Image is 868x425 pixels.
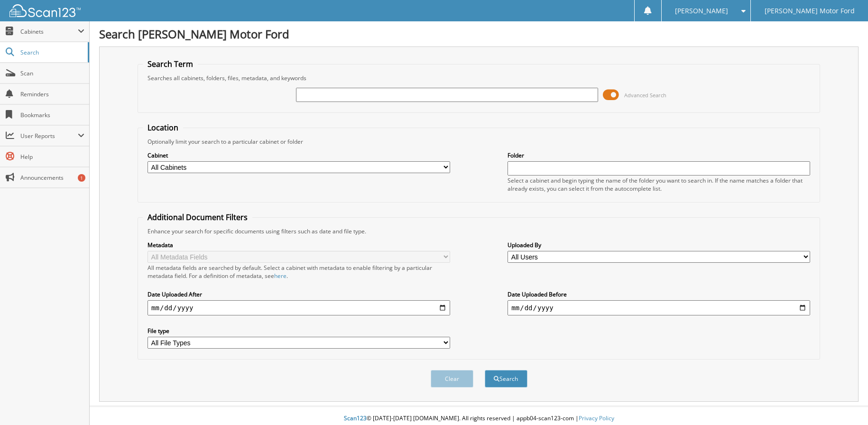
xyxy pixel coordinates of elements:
[485,370,527,388] button: Search
[508,176,810,193] div: Select a cabinet and begin typing the name of the folder you want to search in. If the name match...
[20,174,84,182] span: Announcements
[143,212,252,222] legend: Additional Document Filters
[143,227,815,235] div: Enhance your search for specific documents using filters such as date and file type.
[344,414,367,422] span: Scan123
[148,327,450,335] label: File type
[508,290,810,298] label: Date Uploaded Before
[20,48,83,56] span: Search
[148,264,450,280] div: All metadata fields are searched by default. Select a cabinet with metadata to enable filtering b...
[508,300,810,315] input: end
[20,69,84,77] span: Scan
[148,290,450,298] label: Date Uploaded After
[143,59,198,69] legend: Search Term
[20,132,78,140] span: User Reports
[765,8,855,14] span: [PERSON_NAME] Motor Ford
[143,122,183,133] legend: Location
[431,370,473,388] button: Clear
[20,28,78,36] span: Cabinets
[148,241,450,249] label: Metadata
[579,414,614,422] a: Privacy Policy
[99,26,859,42] h1: Search [PERSON_NAME] Motor Ford
[20,90,84,98] span: Reminders
[143,74,815,82] div: Searches all cabinets, folders, files, metadata, and keywords
[508,241,810,249] label: Uploaded By
[624,92,666,99] span: Advanced Search
[274,272,286,280] a: here
[143,138,815,146] div: Optionally limit your search to a particular cabinet or folder
[148,300,450,315] input: start
[148,151,450,159] label: Cabinet
[20,153,84,161] span: Help
[78,174,85,182] div: 1
[20,111,84,119] span: Bookmarks
[508,151,810,159] label: Folder
[675,8,728,14] span: [PERSON_NAME]
[9,4,81,17] img: scan123-logo-white.svg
